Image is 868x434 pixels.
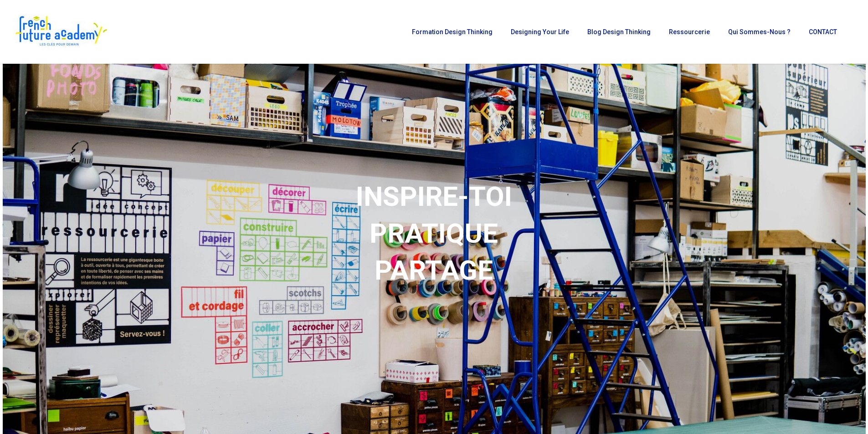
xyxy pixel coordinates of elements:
[583,29,655,35] a: Blog Design Thinking
[804,29,842,35] a: CONTACT
[664,29,714,35] a: Ressourcerie
[587,28,651,36] span: Blog Design Thinking
[511,28,569,36] span: Designing Your Life
[669,28,710,36] span: Ressourcerie
[728,28,791,36] span: Qui sommes-nous ?
[375,254,493,286] strong: PARTAGE
[724,29,795,35] a: Qui sommes-nous ?
[13,14,109,50] img: French Future Academy
[407,29,497,35] a: Formation Design Thinking
[356,180,512,213] strong: INSPIRE-TOI
[809,28,837,36] span: CONTACT
[412,28,493,36] span: Formation Design Thinking
[506,29,574,35] a: Designing Your Life
[370,217,498,250] strong: PRATIQUE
